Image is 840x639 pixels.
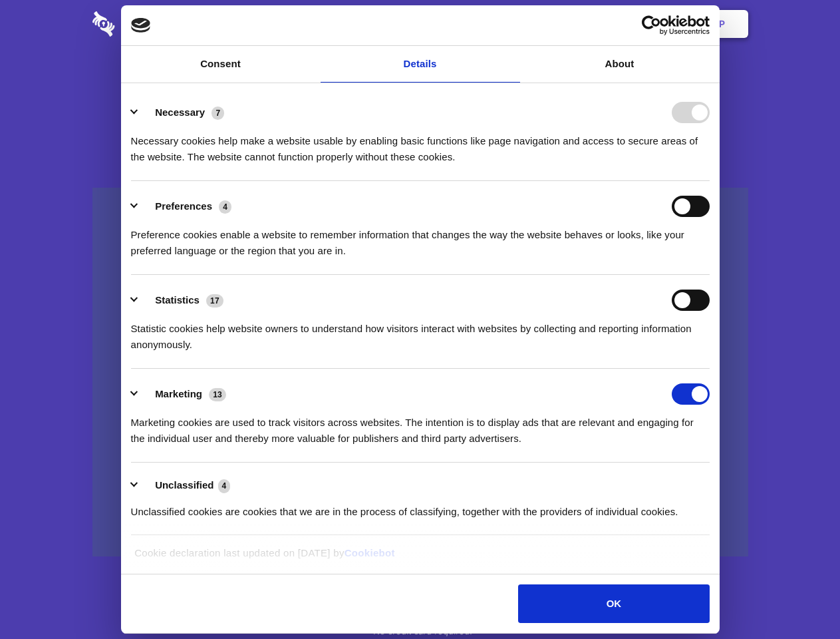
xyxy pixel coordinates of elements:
div: Cookie declaration last updated on [DATE] by [124,545,716,571]
a: Cookiebot [345,547,395,558]
a: Details [321,46,520,83]
label: Necessary [155,106,205,118]
a: About [520,46,720,83]
span: 4 [218,479,231,493]
h4: Auto-redaction of sensitive data, encrypted data sharing and self-destructing private chats. Shar... [92,121,748,165]
img: logo [131,18,151,33]
button: Unclassified (4) [131,477,239,494]
label: Preferences [155,200,212,212]
a: Wistia video thumbnail [92,188,748,557]
a: Usercentrics Cookiebot - opens in a new window [593,15,710,35]
div: Unclassified cookies are cookies that we are in the process of classifying, together with the pro... [131,494,710,520]
div: Marketing cookies are used to track visitors across websites. The intention is to display ads tha... [131,405,710,447]
span: 7 [211,106,224,120]
a: Consent [121,46,321,83]
img: logo-wordmark-white-trans-d4663122ce5f474addd5e946df7df03e33cb6a1c49d2221995e7729f52c070b2.svg [92,11,206,37]
a: Pricing [390,3,448,45]
button: Marketing (13) [131,383,235,405]
h1: Eliminate Slack Data Loss. [92,60,748,108]
div: Necessary cookies help make a website usable by enabling basic functions like page navigation and... [131,123,710,165]
div: Statistic cookies help website owners to understand how visitors interact with websites by collec... [131,311,710,353]
button: Necessary (7) [131,102,233,123]
a: Contact [539,3,601,45]
span: 17 [206,294,223,308]
iframe: Drift Widget Chat Controller [773,572,824,623]
button: Statistics (17) [131,290,232,311]
button: Preferences (4) [131,196,240,217]
label: Marketing [155,388,202,399]
span: 4 [219,200,231,214]
a: Login [603,3,661,45]
div: Preference cookies enable a website to remember information that changes the way the website beha... [131,217,710,259]
button: OK [518,584,709,623]
span: 13 [209,388,226,401]
label: Statistics [155,294,200,306]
